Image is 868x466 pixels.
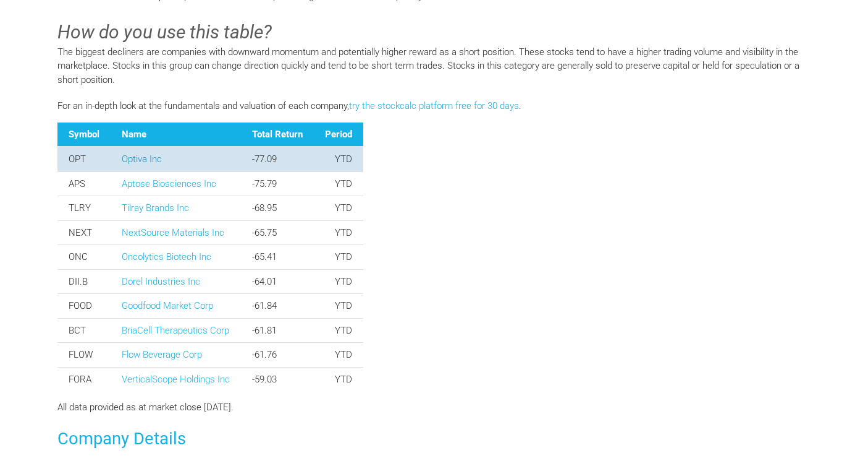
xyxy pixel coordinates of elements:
[57,220,111,245] td: NEXT
[57,171,111,196] td: APS
[122,325,229,336] a: BriaCell Therapeutics Corp
[122,227,224,238] a: NextSource Materials Inc
[57,367,111,391] td: FORA
[122,153,162,165] a: Optiva Inc
[122,374,230,385] a: VerticalScope Holdings Inc
[57,245,111,270] td: ONC
[48,400,820,415] div: All data provided as at market close [DATE].
[57,99,811,113] p: For an in-depth look at the fundamentals and valuation of each company, .
[57,427,811,451] h3: Company Details
[241,220,314,245] td: -65.75
[241,294,314,319] td: -61.84
[57,147,111,171] td: OPT
[241,269,314,294] td: -64.01
[122,300,213,311] a: Goodfood Market Corp
[122,276,200,287] a: Dorel Industries Inc
[241,196,314,221] td: -68.95
[111,123,241,147] th: Name
[241,147,314,171] td: -77.09
[57,123,111,147] th: Symbol
[349,100,519,111] a: try the stockcalc platform free for 30 days
[241,171,314,196] td: -75.79
[57,196,111,221] td: TLRY
[57,343,111,368] td: FLOW
[241,318,314,343] td: -61.81
[122,251,211,262] a: Oncolytics Biotech Inc
[241,343,314,368] td: -61.76
[314,220,363,245] td: YTD
[314,196,363,221] td: YTD
[57,294,111,319] td: FOOD
[314,294,363,319] td: YTD
[314,123,363,147] th: Period
[122,178,216,189] a: Aptose Biosciences Inc
[241,245,314,270] td: -65.41
[57,269,111,294] td: DII.B
[57,19,811,45] h3: How do you use this table?
[241,123,314,147] th: Total Return
[57,45,811,87] p: The biggest decliners are companies with downward momentum and potentially higher reward as a sho...
[314,367,363,391] td: YTD
[314,318,363,343] td: YTD
[57,318,111,343] td: BCT
[122,202,189,214] a: Tilray Brands Inc
[314,245,363,270] td: YTD
[314,171,363,196] td: YTD
[122,349,202,360] a: Flow Beverage Corp
[314,269,363,294] td: YTD
[314,343,363,368] td: YTD
[241,367,314,391] td: -59.03
[314,147,363,171] td: YTD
